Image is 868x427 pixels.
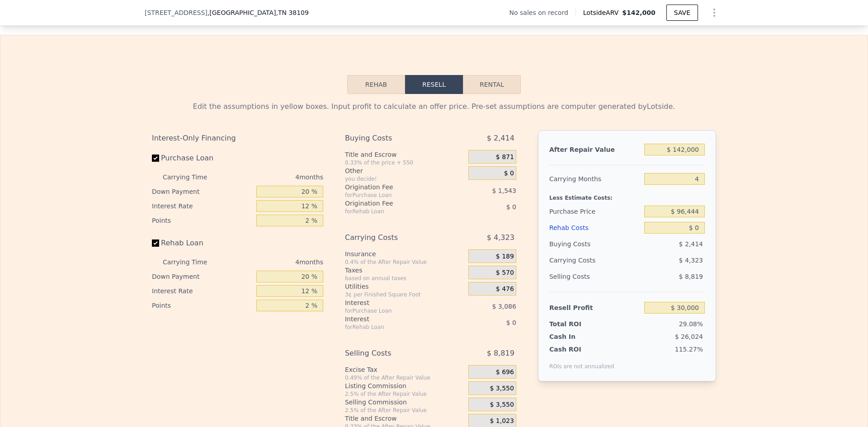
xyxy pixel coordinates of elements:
div: Buying Costs [345,130,446,146]
div: Buying Costs [549,236,641,252]
span: $ 871 [496,153,514,161]
span: $ 696 [496,368,514,376]
div: Listing Commission [345,381,465,390]
div: Title and Escrow [345,150,465,159]
span: $ 3,550 [490,401,514,409]
div: Down Payment [152,269,253,284]
span: $ 2,414 [679,240,703,248]
button: Resell [405,75,463,94]
span: $ 3,550 [490,385,514,393]
input: Rehab Loan [152,239,159,247]
div: Down Payment [152,184,253,199]
div: 4 months [225,255,323,269]
input: Purchase Loan [152,155,159,162]
span: $ 8,819 [487,345,514,361]
span: $ 4,323 [487,230,514,246]
div: Carrying Costs [549,252,606,268]
div: Insurance [345,249,465,258]
span: [STREET_ADDRESS] [145,8,208,17]
div: Selling Costs [345,345,446,361]
label: Rehab Loan [152,235,253,251]
div: for Rehab Loan [345,324,446,331]
div: 2.5% of the After Repair Value [345,407,465,414]
span: 115.27% [675,346,703,353]
div: Title and Escrow [345,414,465,423]
button: Rehab [347,75,405,94]
span: $ 570 [496,269,514,277]
div: Carrying Months [549,171,641,187]
div: Excise Tax [345,365,465,374]
span: $ 3,086 [492,303,516,310]
div: Points [152,298,253,313]
span: , [GEOGRAPHIC_DATA] [208,8,309,17]
div: Interest [345,298,446,307]
span: $ 0 [504,169,514,178]
div: Carrying Costs [345,230,446,246]
span: $ 476 [496,285,514,293]
div: ROIs are not annualized [549,354,614,370]
button: Show Options [705,4,723,22]
div: 0.49% of the After Repair Value [345,374,465,381]
div: based on annual taxes [345,275,465,282]
div: Less Estimate Costs: [549,187,705,203]
button: Rental [463,75,521,94]
div: you decide! [345,175,465,183]
div: Interest [345,314,446,324]
div: Interest Rate [152,199,253,213]
span: $ 1,543 [492,187,516,194]
span: $ 1,023 [490,417,514,425]
div: Edit the assumptions in yellow boxes. Input profit to calculate an offer price. Pre-set assumptio... [152,101,716,112]
span: $ 4,323 [679,257,703,264]
div: Other [345,166,465,175]
div: for Purchase Loan [345,307,446,314]
div: Origination Fee [345,199,446,208]
div: Resell Profit [549,300,641,316]
div: for Rehab Loan [345,208,446,215]
div: Carrying Time [163,170,222,184]
div: Cash In [549,332,606,341]
div: Rehab Costs [549,220,641,236]
div: Cash ROI [549,345,614,354]
div: No sales on record [509,8,576,17]
span: $ 8,819 [679,273,703,280]
span: , TN 38109 [276,9,308,16]
span: 29.08% [679,320,703,328]
label: Purchase Loan [152,150,253,166]
span: $ 26,024 [675,333,703,340]
span: Lotside ARV [583,8,622,17]
div: Utilities [345,282,465,291]
div: 2.5% of the After Repair Value [345,390,465,398]
div: Total ROI [549,319,606,328]
span: $ 2,414 [487,130,514,146]
div: 4 months [225,170,323,184]
div: After Repair Value [549,141,641,158]
span: $ 0 [506,203,516,211]
div: Selling Costs [549,268,641,285]
div: Points [152,213,253,228]
div: Interest Rate [152,284,253,298]
span: $ 0 [506,319,516,326]
button: SAVE [666,5,698,21]
div: 3¢ per Finished Square Foot [345,291,465,298]
div: Purchase Price [549,203,641,220]
span: $ 189 [496,253,514,261]
div: for Purchase Loan [345,192,446,199]
div: Carrying Time [163,255,222,269]
div: Taxes [345,266,465,275]
div: Selling Commission [345,398,465,407]
div: 0.4% of the After Repair Value [345,258,465,266]
div: 0.33% of the price + 550 [345,159,465,166]
div: Origination Fee [345,183,446,192]
div: Interest-Only Financing [152,130,323,146]
span: $142,000 [622,9,656,16]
